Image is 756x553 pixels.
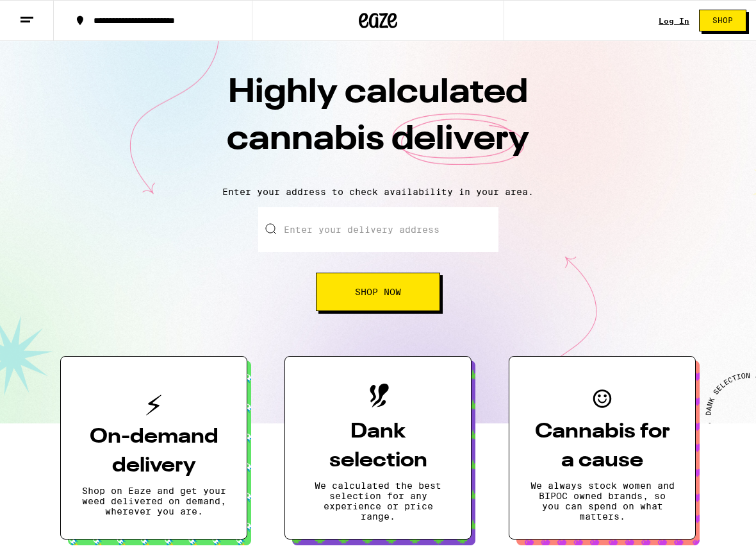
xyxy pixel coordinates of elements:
p: Enter your address to check availability in your area. [13,187,743,197]
span: Shop Now [355,287,401,296]
a: Shop [689,10,756,31]
h3: Dank selection [306,418,450,475]
input: Enter your delivery address [258,207,498,252]
p: We always stock women and BIPOC owned brands, so you can spend on what matters. [530,481,675,522]
span: Shop [712,17,733,24]
p: Shop on Eaze and get your weed delivered on demand, wherever you are. [81,486,226,516]
p: We calculated the best selection for any experience or price range. [306,481,450,522]
h3: On-demand delivery [81,423,226,481]
h1: Highly calculated cannabis delivery [154,70,602,176]
button: Shop Now [316,273,440,311]
button: Cannabis for a causeWe always stock women and BIPOC owned brands, so you can spend on what matters. [509,356,696,540]
button: Shop [699,10,746,31]
button: On-demand deliveryShop on Eaze and get your weed delivered on demand, wherever you are. [60,356,247,540]
h3: Cannabis for a cause [530,418,675,475]
button: Dank selectionWe calculated the best selection for any experience or price range. [284,356,472,540]
a: Log In [659,17,689,25]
